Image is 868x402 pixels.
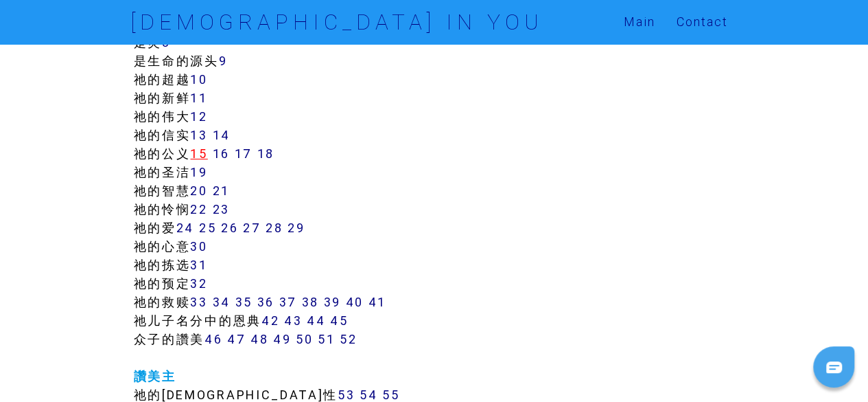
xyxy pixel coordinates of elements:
[221,220,238,236] a: 26
[330,313,348,328] a: 45
[257,146,274,161] a: 18
[288,220,305,236] a: 29
[162,34,171,50] a: 8
[235,294,252,310] a: 35
[176,220,194,236] a: 24
[190,146,207,161] a: 15
[190,164,207,180] a: 19
[204,331,222,347] a: 46
[212,146,229,161] a: 16
[368,294,386,310] a: 41
[190,109,207,124] a: 12
[227,331,246,347] a: 47
[190,257,207,273] a: 31
[190,71,207,87] a: 10
[257,294,274,310] a: 36
[346,294,364,310] a: 40
[307,313,325,328] a: 44
[250,331,268,347] a: 48
[279,294,296,310] a: 37
[212,127,230,143] a: 14
[243,220,261,236] a: 27
[324,294,341,310] a: 39
[261,313,279,328] a: 42
[212,201,229,217] a: 23
[190,127,207,143] a: 13
[212,294,230,310] a: 34
[266,220,283,236] a: 28
[190,238,207,254] a: 30
[190,201,207,217] a: 22
[284,313,302,328] a: 43
[134,368,176,384] a: 讚美主
[190,276,207,291] a: 32
[302,294,319,310] a: 38
[296,331,313,347] a: 50
[190,183,207,199] a: 20
[318,331,335,347] a: 51
[273,331,291,347] a: 49
[340,331,357,347] a: 52
[234,146,252,161] a: 17
[190,90,207,106] a: 11
[190,294,207,310] a: 33
[212,183,229,199] a: 21
[219,53,228,69] a: 9
[199,220,216,236] a: 25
